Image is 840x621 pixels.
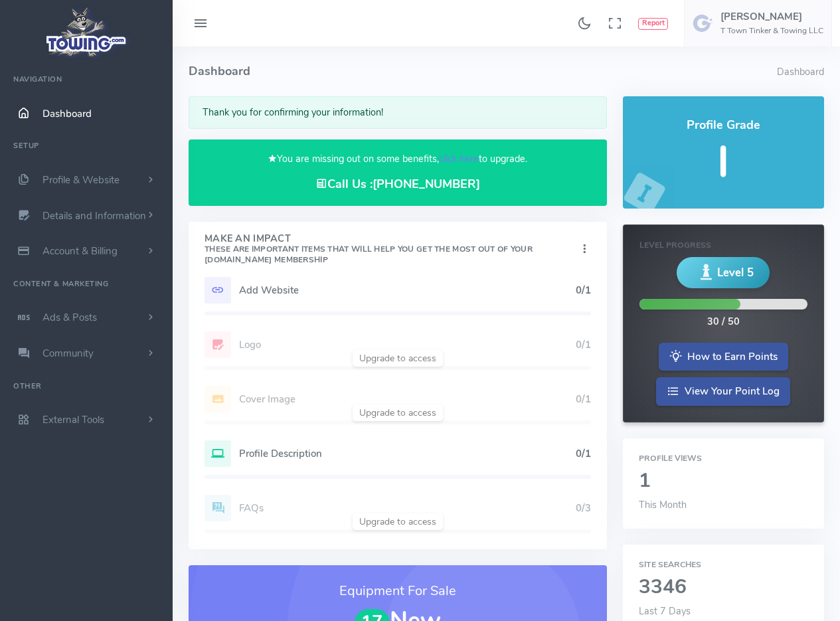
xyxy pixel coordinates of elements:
[576,285,591,296] h5: 0/1
[205,581,591,601] h3: Equipment For Sale
[189,46,777,96] h4: Dashboard
[639,561,808,569] h6: Site Searches
[659,343,788,371] a: How to Earn Points
[189,96,607,129] div: Thank you for confirming your information!
[42,347,94,360] span: Community
[576,448,591,459] h5: 0/1
[42,107,92,120] span: Dashboard
[638,18,668,30] button: Report
[42,244,118,258] span: Account & Billing
[42,413,104,426] span: External Tools
[373,176,480,192] a: [PHONE_NUMBER]
[639,119,808,132] h4: Profile Grade
[639,498,687,511] span: This Month
[239,285,576,296] h5: Add Website
[717,264,754,281] span: Level 5
[639,139,808,186] h5: I
[639,604,691,618] span: Last 7 Days
[707,315,740,329] div: 30 / 50
[205,151,591,167] p: You are missing out on some benefits, to upgrade.
[42,173,120,187] span: Profile & Website
[42,4,131,60] img: logo
[439,152,479,165] a: click here
[42,209,146,222] span: Details and Information
[720,27,823,35] h6: T Town Tinker & Towing LLC
[639,454,808,463] h6: Profile Views
[639,577,808,598] h2: 3346
[639,470,808,492] h2: 1
[205,177,591,191] h4: Call Us :
[42,311,97,324] span: Ads & Posts
[239,448,576,459] h5: Profile Description
[205,244,533,265] small: These are important items that will help you get the most out of your [DOMAIN_NAME] Membership
[720,11,823,22] h5: [PERSON_NAME]
[639,241,807,250] h6: Level Progress
[693,13,714,34] img: user-image
[656,377,790,406] a: View Your Point Log
[205,234,578,266] h4: Make An Impact
[777,65,824,80] li: Dashboard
